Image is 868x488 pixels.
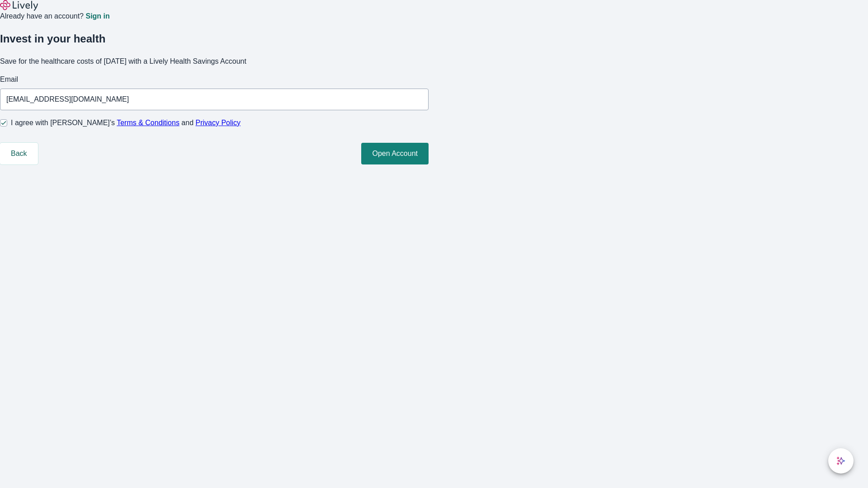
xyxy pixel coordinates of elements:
svg: Lively AI Assistant [836,456,845,465]
button: Open Account [361,143,429,164]
a: Terms & Conditions [117,119,179,127]
a: Sign in [85,13,109,20]
span: I agree with [PERSON_NAME]’s and [11,117,241,128]
a: Privacy Policy [196,119,241,127]
button: chat [828,448,854,474]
